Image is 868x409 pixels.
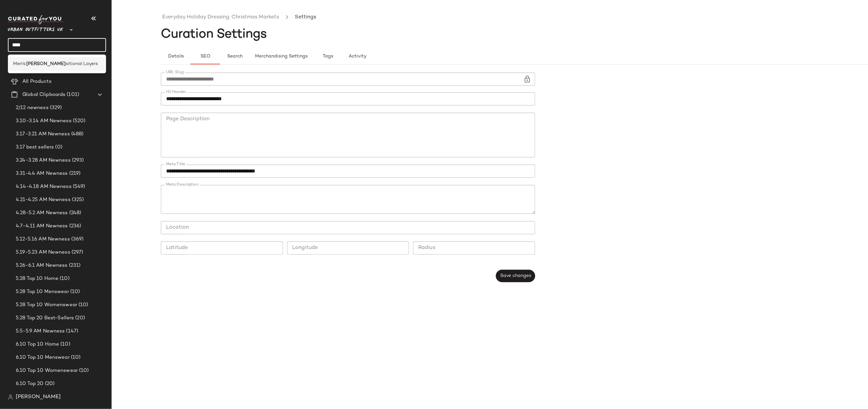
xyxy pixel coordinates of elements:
span: (248) [68,209,81,217]
span: (369) [70,236,84,243]
span: Global Clipboards [22,91,65,99]
span: 2/12 newness [16,104,49,112]
span: 5.12-5.16 AM Newness [16,236,70,243]
span: 3.17 best sellers [16,144,54,151]
span: Urban Outfitters UK [8,22,63,34]
span: 4.28-5.2 AM Newness [16,209,68,217]
span: 6.10 Top 10 Menswear [16,354,70,361]
span: 6.10 Top 10 Womenswear [16,367,78,375]
li: Settings [293,13,317,22]
span: Activity [348,54,366,59]
span: (147) [65,328,78,335]
span: 5.5-5.9 AM Newness [16,328,65,335]
span: (297) [70,249,83,256]
span: 4.21-4.25 AM Newness [16,196,71,204]
span: (20) [74,314,85,322]
span: 5.28 Top 20 Best-Sellers [16,314,74,322]
span: 3.31-4.4 AM Newness [16,170,68,177]
span: All Products [22,78,52,85]
span: (488) [70,130,84,138]
img: svg%3e [8,395,13,400]
span: 4.7-4.11 AM Newness [16,222,68,230]
span: (10) [77,301,88,309]
span: (0) [54,144,62,151]
span: Merchandising Settings [255,54,308,59]
span: (101) [65,91,79,99]
span: 3.10-3.14 AM Newness [16,117,72,125]
span: 6.10 Top 10 Home [16,341,59,348]
span: Tags [322,54,333,59]
span: (236) [68,222,81,230]
span: (10) [69,288,80,296]
span: sitional Layers [66,60,98,67]
span: 5.28 Top 10 Womenswear [16,301,77,309]
span: (10) [70,354,81,361]
button: Save changes [496,270,535,282]
b: [PERSON_NAME] [26,60,66,67]
span: SEO [200,54,210,59]
span: 4.14-4.18 AM Newness [16,183,72,191]
span: (325) [71,196,84,204]
span: (549) [72,183,85,191]
span: 5.28 Top 10 Home [16,275,58,283]
img: cfy_white_logo.C9jOOHJF.svg [8,15,64,24]
span: 5.28 Top 10 Menswear [16,288,69,296]
span: 6.10 Top 20 [16,380,44,388]
span: 5.26-6.1 AM Newness [16,262,68,269]
span: (10) [59,341,70,348]
span: (329) [49,104,62,112]
span: Details [167,54,184,59]
span: (10) [58,275,70,283]
span: (10) [78,367,89,375]
a: Everyday Holiday Dressing: Christmas Markets [162,13,279,22]
span: 3.24-3.28 AM Newness [16,157,71,164]
span: (293) [71,157,84,164]
span: 3.17-3.21 AM Newness [16,130,70,138]
span: 5.19-5.23 AM Newness [16,249,70,256]
span: (520) [72,117,86,125]
span: Curation Settings [161,28,267,41]
span: [PERSON_NAME] [16,393,61,401]
span: (219) [68,170,81,177]
span: (20) [44,380,55,388]
span: Search [227,54,243,59]
span: Save changes [500,273,531,279]
span: Men's: [13,60,26,67]
span: (231) [68,262,81,269]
